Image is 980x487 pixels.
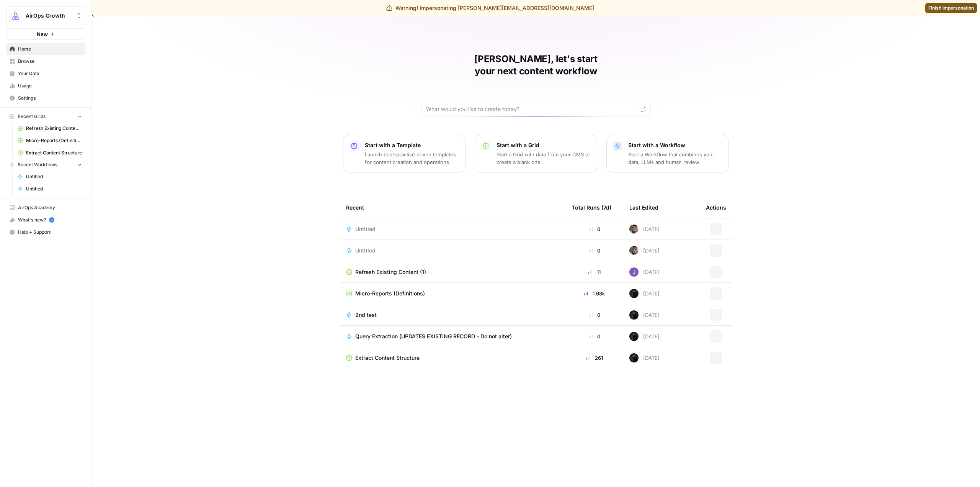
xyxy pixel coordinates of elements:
img: mae98n22be7w2flmvint2g1h8u9g [629,332,639,341]
div: 11 [572,268,617,276]
span: Untitled [26,173,82,180]
span: Query Extraction (UPDATES EXISTING RECORD - Do not alter) [355,333,512,340]
button: Start with a GridStart a Grid with data from your CMS or create a blank one [475,135,597,172]
span: Home [18,46,82,52]
img: ubsf4auoma5okdcylokeqxbo075l [629,267,639,277]
text: 5 [51,218,52,222]
span: Untitled [26,185,82,192]
img: AirOps Growth Logo [9,9,23,23]
p: Start a Workflow that combines your data, LLMs and human review [628,151,722,166]
a: Browse [6,55,85,67]
div: [DATE] [629,289,660,298]
div: 0 [572,311,617,319]
div: 0 [572,247,617,254]
input: What would you like to create today? [426,105,637,113]
span: Your Data [18,70,82,77]
span: Refresh Existing Content (1) [26,125,82,132]
p: Start with a Grid [497,141,591,149]
p: Launch best-practice driven templates for content creation and operations [365,151,459,166]
div: [DATE] [629,267,660,277]
img: u93l1oyz1g39q1i4vkrv6vz0p6p4 [629,246,639,255]
span: Refresh Existing Content (1) [355,268,426,276]
a: 2nd test [346,311,560,319]
a: Untitled [14,171,85,183]
div: Recent [346,197,560,218]
a: Extract Content Structure [346,354,560,362]
div: Last Edited [629,197,658,218]
p: Start with a Template [365,141,459,149]
a: Home [6,43,85,55]
a: Finish impersonation [925,3,977,13]
img: u93l1oyz1g39q1i4vkrv6vz0p6p4 [629,225,639,234]
img: mae98n22be7w2flmvint2g1h8u9g [629,310,639,320]
button: Workspace: AirOps Growth [6,6,85,25]
button: Start with a WorkflowStart a Workflow that combines your data, LLMs and human review [606,135,729,172]
div: 1.68k [572,290,617,297]
span: AirOps Growth [26,12,72,20]
div: [DATE] [629,225,660,234]
span: Help + Support [18,229,82,236]
a: Micro-Reports (Definitions) [14,134,85,147]
h1: [PERSON_NAME], let's start your next content workflow [421,53,651,77]
button: Recent Workflows [6,159,85,171]
span: Finish impersonation [928,5,974,11]
div: What's new? [7,214,85,226]
div: Total Runs (7d) [572,197,611,218]
span: Browse [18,58,82,65]
img: mae98n22be7w2flmvint2g1h8u9g [629,353,639,362]
span: 2nd test [355,311,377,319]
a: Query Extraction (UPDATES EXISTING RECORD - Do not alter) [346,333,560,340]
div: Warning! Impersonating [PERSON_NAME][EMAIL_ADDRESS][DOMAIN_NAME] [386,4,594,12]
span: Recent Grids [18,113,46,120]
span: Untitled [355,247,376,254]
span: AirOps Academy [18,204,82,211]
p: Start with a Workflow [628,141,722,149]
div: 0 [572,225,617,233]
span: Micro-Reports (Definitions) [26,137,82,144]
a: 5 [49,217,54,223]
button: What's new? 5 [6,214,85,226]
div: Actions [706,197,726,218]
a: Settings [6,92,85,104]
a: Extract Content Structure [14,147,85,159]
a: AirOps Academy [6,202,85,214]
a: Refresh Existing Content (1) [346,268,560,276]
a: Your Data [6,67,85,80]
a: Untitled [14,183,85,195]
span: Extract Content Structure [355,354,420,362]
span: Extract Content Structure [26,149,82,156]
div: 0 [572,333,617,340]
img: mae98n22be7w2flmvint2g1h8u9g [629,289,639,298]
div: [DATE] [629,353,660,362]
div: [DATE] [629,332,660,341]
span: Usage [18,82,82,89]
span: New [37,30,48,38]
div: 261 [572,354,617,362]
span: Untitled [355,225,376,233]
span: Recent Workflows [18,161,57,168]
div: [DATE] [629,246,660,255]
button: New [6,28,85,40]
p: Start a Grid with data from your CMS or create a blank one [497,151,591,166]
a: Micro-Reports (Definitions) [346,290,560,297]
button: Help + Support [6,226,85,238]
a: Usage [6,80,85,92]
span: Micro-Reports (Definitions) [355,290,425,297]
div: [DATE] [629,310,660,320]
a: Refresh Existing Content (1) [14,122,85,134]
button: Start with a TemplateLaunch best-practice driven templates for content creation and operations [343,135,465,172]
span: Settings [18,95,82,102]
a: Untitled [346,247,560,254]
a: Untitled [346,225,560,233]
button: Recent Grids [6,111,85,122]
